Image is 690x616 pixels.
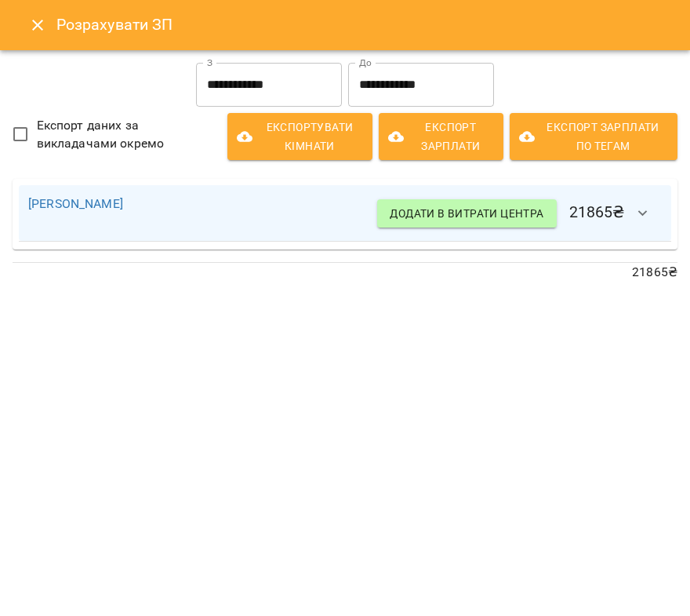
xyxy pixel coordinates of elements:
[28,196,123,211] a: [PERSON_NAME]
[510,113,677,160] button: Експорт Зарплати по тегам
[379,113,503,160] button: Експорт Зарплати
[56,13,671,37] h6: Розрахувати ЗП
[391,118,491,155] span: Експорт Зарплати
[522,118,665,155] span: Експорт Зарплати по тегам
[390,204,543,223] span: Додати в витрати центра
[227,113,372,160] button: Експортувати кімнати
[377,199,556,228] button: Додати в витрати центра
[377,195,662,232] h6: 21865 ₴
[240,118,360,155] span: Експортувати кімнати
[37,116,216,153] span: Експорт даних за викладачами окремо
[13,263,677,282] p: 21865 ₴
[19,6,56,44] button: Close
